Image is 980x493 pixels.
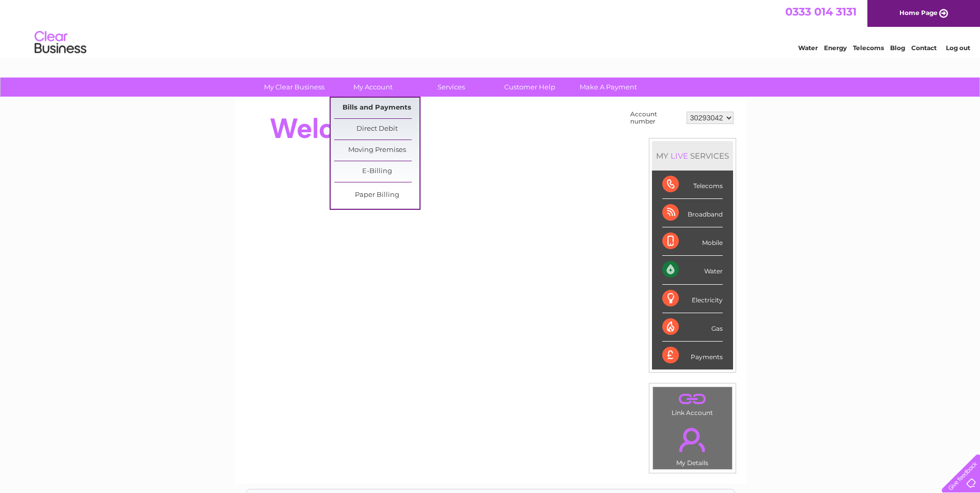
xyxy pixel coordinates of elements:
[628,108,684,128] td: Account number
[890,44,905,52] a: Blog
[334,140,419,161] a: Moving Premises
[34,27,87,58] img: logo.png
[566,78,651,97] a: Make A Payment
[824,44,847,52] a: Energy
[662,342,723,369] div: Payments
[409,78,494,97] a: Services
[330,78,415,97] a: My Account
[662,199,723,227] div: Broadband
[668,151,690,161] div: LIVE
[946,44,970,52] a: Log out
[652,141,733,171] div: MY SERVICES
[334,185,419,206] a: Paper Billing
[652,419,733,470] td: My Details
[662,313,723,342] div: Gas
[911,44,937,52] a: Contact
[656,390,729,408] a: .
[853,44,884,52] a: Telecoms
[252,78,337,97] a: My Clear Business
[785,5,857,18] a: 0333 014 3131
[334,119,419,140] a: Direct Debit
[798,44,818,52] a: Water
[487,78,572,97] a: Customer Help
[662,285,723,313] div: Electricity
[662,171,723,199] div: Telecoms
[652,387,733,419] td: Link Account
[656,422,729,458] a: .
[334,98,419,118] a: Bills and Payments
[662,256,723,284] div: Water
[662,227,723,256] div: Mobile
[246,6,735,50] div: Clear Business is a trading name of Verastar Limited (registered in [GEOGRAPHIC_DATA] No. 3667643...
[334,161,419,182] a: E-Billing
